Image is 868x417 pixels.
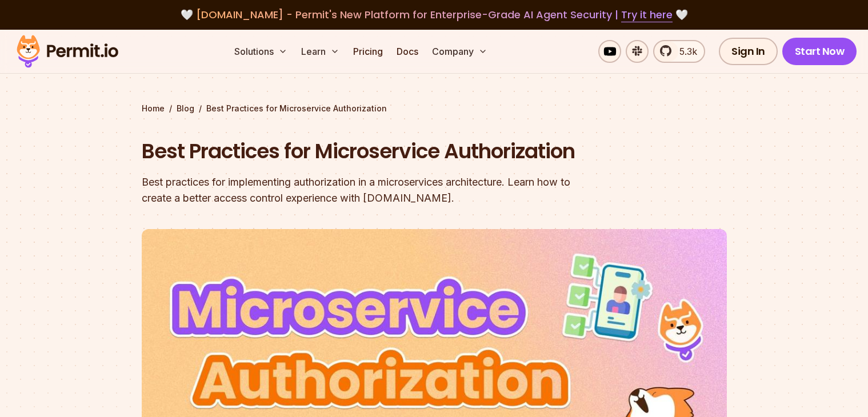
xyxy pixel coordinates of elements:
button: Solutions [230,40,292,63]
a: Start Now [782,38,857,65]
div: Best practices for implementing authorization in a microservices architecture. Learn how to creat... [142,174,581,206]
a: Home [142,103,165,114]
span: 5.3k [673,45,697,58]
a: Sign In [719,38,778,65]
a: 5.3k [653,40,705,63]
h1: Best Practices for Microservice Authorization [142,137,581,166]
a: Try it here [621,7,673,22]
a: Pricing [349,40,387,63]
div: / / [142,103,727,114]
img: Permit logo [11,32,123,71]
button: Company [427,40,492,63]
a: Blog [177,103,194,114]
button: Learn [297,40,344,63]
span: [DOMAIN_NAME] - Permit's New Platform for Enterprise-Grade AI Agent Security | [196,7,673,22]
div: 🤍 🤍 [27,7,841,23]
a: Docs [392,40,423,63]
